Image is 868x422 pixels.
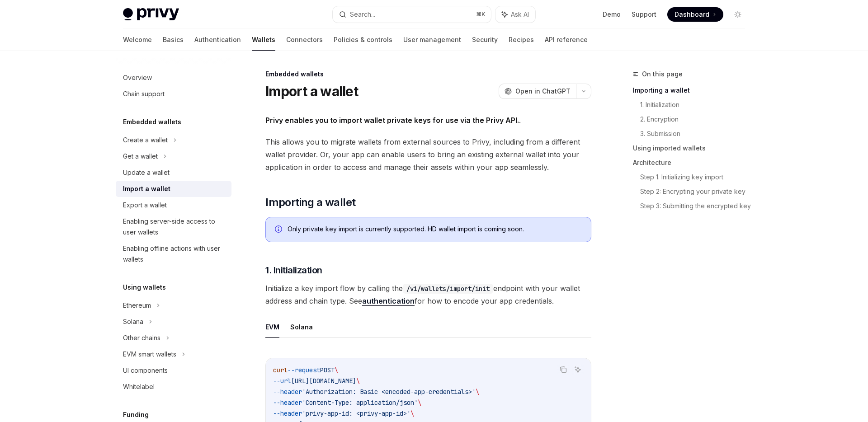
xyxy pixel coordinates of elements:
[265,83,358,99] h1: Import a wallet
[640,127,752,141] a: 3. Submission
[123,183,170,194] div: Import a wallet
[640,98,752,112] a: 1. Initialization
[123,8,179,21] img: light logo
[123,316,143,327] div: Solana
[302,388,476,396] span: 'Authorization: Basic <encoded-app-credentials>'
[123,89,165,99] div: Chain support
[362,296,415,306] a: authentication
[123,135,168,145] div: Create a wallet
[194,29,241,51] a: Authentication
[731,7,745,22] button: Toggle dark mode
[633,155,752,170] a: Architecture
[288,366,320,374] span: --request
[515,87,571,96] span: Open in ChatGPT
[273,377,291,385] span: --url
[252,29,275,51] a: Wallets
[273,366,288,374] span: curl
[123,117,181,127] h5: Embedded wallets
[350,9,375,20] div: Search...
[123,167,170,178] div: Update a wallet
[265,114,591,127] span: .
[123,282,166,293] h5: Using wallets
[116,86,231,102] a: Chain support
[123,333,160,343] div: Other chains
[511,10,529,19] span: Ask AI
[642,69,683,80] span: On this page
[476,388,479,396] span: \
[265,264,322,277] span: 1. Initialization
[302,399,418,407] span: 'Content-Type: application/json'
[123,72,152,83] div: Overview
[410,409,414,417] span: \
[356,377,360,385] span: \
[572,364,584,375] button: Ask AI
[499,84,576,99] button: Open in ChatGPT
[123,381,155,392] div: Whitelabel
[335,366,338,374] span: \
[116,197,231,213] a: Export a wallet
[302,409,410,417] span: 'privy-app-id: <privy-app-id>'
[633,83,752,98] a: Importing a wallet
[418,399,421,407] span: \
[275,225,284,234] svg: Info
[640,199,752,213] a: Step 3: Submitting the encrypted key
[334,29,392,51] a: Policies & controls
[403,284,493,294] code: /v1/wallets/import/init
[265,136,591,173] span: This allows you to migrate wallets from external sources to Privy, including from a different wal...
[603,10,621,19] a: Demo
[265,195,355,210] span: Importing a wallet
[116,70,231,86] a: Overview
[320,366,335,374] span: POST
[116,379,231,395] a: Whitelabel
[265,316,279,338] button: EVM
[123,349,176,360] div: EVM smart wallets
[273,409,302,417] span: --header
[123,29,152,51] a: Welcome
[265,70,591,79] div: Embedded wallets
[472,29,498,51] a: Security
[123,151,158,162] div: Get a wallet
[286,29,323,51] a: Connectors
[640,170,752,184] a: Step 1. Initializing key import
[675,10,709,19] span: Dashboard
[291,377,356,385] span: [URL][DOMAIN_NAME]
[288,225,582,234] div: Only private key import is currently supported. HD wallet import is coming soon.
[290,316,313,338] button: Solana
[403,29,461,51] a: User management
[123,216,226,238] div: Enabling server-side access to user wallets
[632,10,656,19] a: Support
[116,362,231,379] a: UI components
[273,399,302,407] span: --header
[640,184,752,199] a: Step 2: Encrypting your private key
[123,300,151,311] div: Ethereum
[116,213,231,240] a: Enabling server-side access to user wallets
[495,6,535,23] button: Ask AI
[123,243,226,265] div: Enabling offline actions with user wallets
[123,365,168,376] div: UI components
[633,141,752,155] a: Using imported wallets
[273,388,302,396] span: --header
[265,116,519,125] strong: Privy enables you to import wallet private keys for use via the Privy API.
[640,112,752,127] a: 2. Encryption
[667,7,723,22] a: Dashboard
[333,6,491,23] button: Search...⌘K
[509,29,534,51] a: Recipes
[123,409,149,420] h5: Funding
[476,11,486,18] span: ⌘ K
[116,164,231,181] a: Update a wallet
[557,364,569,375] button: Copy the contents from the code block
[545,29,588,51] a: API reference
[116,181,231,197] a: Import a wallet
[123,200,167,211] div: Export a wallet
[265,282,591,307] span: Initialize a key import flow by calling the endpoint with your wallet address and chain type. See...
[163,29,184,51] a: Basics
[116,240,231,267] a: Enabling offline actions with user wallets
